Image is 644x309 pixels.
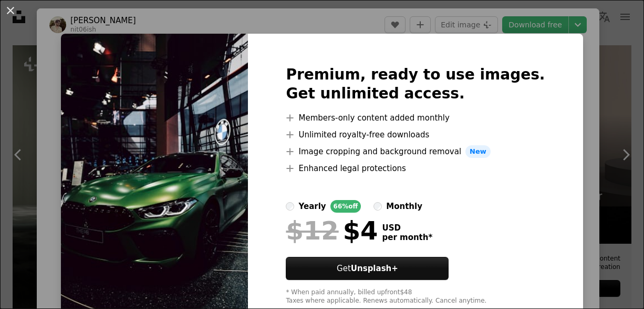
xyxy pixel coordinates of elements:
[286,202,294,211] input: yearly66%off
[286,112,545,124] li: Members-only content added monthly
[351,264,398,273] strong: Unsplash+
[330,200,361,213] div: 66% off
[386,200,422,213] div: monthly
[373,202,382,211] input: monthly
[286,217,338,244] span: $12
[286,162,545,175] li: Enhanced legal protections
[286,65,545,103] h2: Premium, ready to use images. Get unlimited access.
[465,145,491,158] span: New
[286,288,545,305] div: * When paid annually, billed upfront $48 Taxes where applicable. Renews automatically. Cancel any...
[286,128,545,141] li: Unlimited royalty-free downloads
[382,233,432,242] span: per month *
[286,257,449,280] button: GetUnsplash+
[298,200,326,213] div: yearly
[382,223,432,233] span: USD
[286,145,545,158] li: Image cropping and background removal
[286,217,378,244] div: $4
